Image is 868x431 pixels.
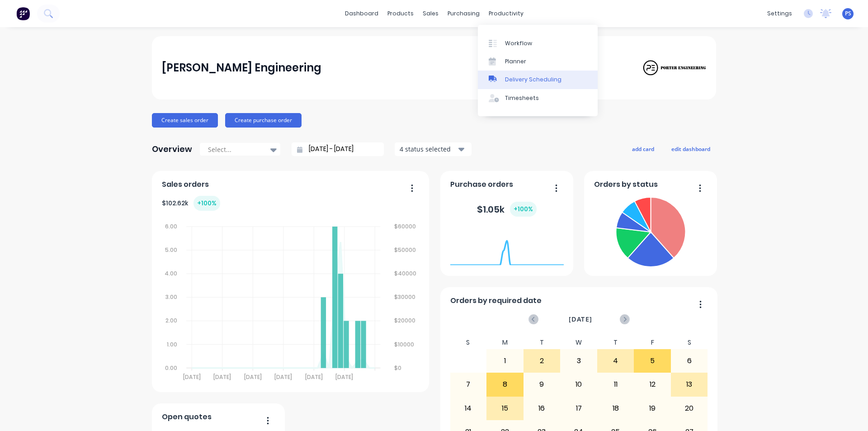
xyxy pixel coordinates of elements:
[335,373,353,381] tspan: [DATE]
[634,336,671,349] div: F
[165,364,177,372] tspan: 0.00
[505,57,526,66] div: Planner
[598,397,634,420] div: 18
[274,373,292,381] tspan: [DATE]
[569,314,592,324] span: [DATE]
[450,373,486,396] div: 7
[395,293,416,301] tspan: $30000
[152,140,192,158] div: Overview
[598,373,634,396] div: 11
[643,60,706,76] img: Porter Engineering
[340,7,383,20] a: dashboard
[524,397,560,420] div: 16
[634,350,670,372] div: 5
[395,270,417,277] tspan: $40000
[598,350,634,372] div: 4
[478,89,598,107] a: Timesheets
[524,336,561,349] div: T
[671,350,708,372] div: 6
[487,397,523,420] div: 15
[560,336,597,349] div: W
[167,341,177,348] tspan: 1.00
[561,397,597,420] div: 17
[634,397,670,420] div: 19
[16,7,30,20] img: Factory
[165,246,177,254] tspan: 5.00
[671,373,708,396] div: 13
[478,34,598,52] a: Workflow
[671,397,708,420] div: 20
[634,373,670,396] div: 12
[165,223,177,230] tspan: 6.00
[478,52,598,71] a: Planner
[505,76,561,84] div: Delivery Scheduling
[383,7,418,20] div: products
[505,39,532,47] div: Workflow
[665,143,716,155] button: edit dashboard
[510,202,537,217] div: + 100 %
[671,336,708,349] div: S
[418,7,443,20] div: sales
[162,179,209,190] span: Sales orders
[395,223,416,230] tspan: $60000
[561,373,597,396] div: 10
[763,7,797,20] div: settings
[213,373,231,381] tspan: [DATE]
[193,196,220,211] div: + 100 %
[845,9,851,18] span: PS
[225,113,302,128] button: Create purchase order
[183,373,200,381] tspan: [DATE]
[487,373,523,396] div: 8
[594,179,658,190] span: Orders by status
[486,336,524,349] div: M
[561,350,597,372] div: 3
[626,143,660,155] button: add card
[505,94,539,102] div: Timesheets
[165,317,177,325] tspan: 2.00
[524,373,560,396] div: 9
[305,373,323,381] tspan: [DATE]
[162,196,220,211] div: $ 102.62k
[450,397,486,420] div: 14
[524,350,560,372] div: 2
[395,246,416,254] tspan: $50000
[395,142,472,156] button: 4 status selected
[450,336,487,349] div: S
[165,293,177,301] tspan: 3.00
[478,71,598,89] a: Delivery Scheduling
[152,113,218,128] button: Create sales order
[165,270,177,277] tspan: 4.00
[400,144,457,154] div: 4 status selected
[477,202,537,217] div: $ 1.05k
[162,59,321,77] div: [PERSON_NAME] Engineering
[162,412,212,422] span: Open quotes
[244,373,262,381] tspan: [DATE]
[487,350,523,372] div: 1
[450,179,513,190] span: Purchase orders
[395,341,415,348] tspan: $10000
[395,364,402,372] tspan: $0
[395,317,416,325] tspan: $20000
[597,336,634,349] div: T
[443,7,484,20] div: purchasing
[484,7,528,20] div: productivity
